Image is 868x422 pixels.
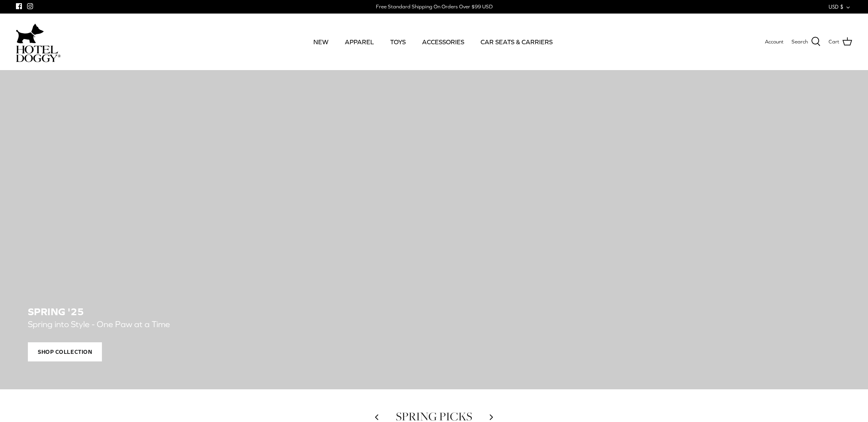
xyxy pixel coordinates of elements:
[765,38,784,46] a: Account
[28,342,102,361] span: Shop Collection
[829,37,852,47] a: Cart
[16,3,22,9] a: Facebook
[792,38,808,46] span: Search
[376,1,493,13] a: Free Standard Shipping On Orders Over $99 USD
[829,38,839,46] span: Cart
[383,28,413,55] a: TOYS
[16,22,44,45] img: dog-icon.svg
[376,3,493,10] div: Free Standard Shipping On Orders Over $99 USD
[415,28,471,55] a: ACCESSORIES
[28,318,390,332] p: Spring into Style - One Paw at a Time
[16,45,61,62] img: hoteldoggycom
[118,28,747,55] div: Primary navigation
[473,28,560,55] a: CAR SEATS & CARRIERS
[28,306,841,318] h2: SPRING '25
[306,28,336,55] a: NEW
[27,3,33,9] a: Instagram
[338,28,381,55] a: APPAREL
[765,39,784,45] span: Account
[792,37,821,47] a: Search
[16,22,61,62] a: hoteldoggycom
